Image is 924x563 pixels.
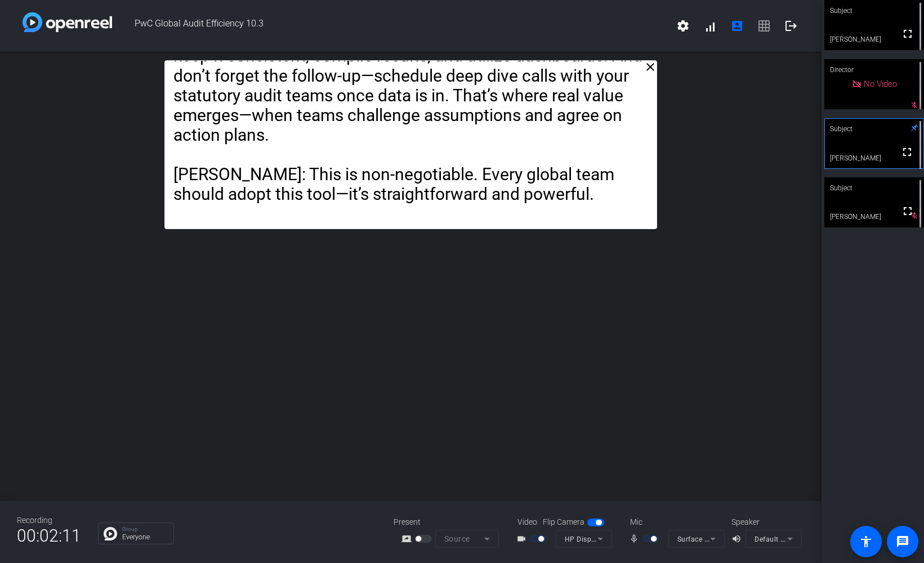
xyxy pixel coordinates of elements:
[859,535,873,548] mat-icon: accessibility
[731,532,745,546] mat-icon: volume_up
[23,12,112,32] img: white-gradient.svg
[629,532,642,546] mat-icon: mic_none
[112,12,669,39] span: PwC Global Audit Efficiency 10.3
[516,532,530,546] mat-icon: videocam_outline
[543,516,584,528] span: Flip Camera
[394,516,506,528] div: Present
[17,515,81,526] div: Recording
[730,19,744,33] mat-icon: account_box
[731,516,799,528] div: Speaker
[676,19,690,33] mat-icon: settings
[901,27,914,41] mat-icon: fullscreen
[896,535,909,548] mat-icon: message
[619,516,731,528] div: Mic
[122,526,168,532] p: Group
[697,12,724,39] button: signal_cellular_alt
[784,19,798,33] mat-icon: logout
[401,532,415,546] mat-icon: screen_share_outline
[173,164,648,204] p: [PERSON_NAME]: This is non-negotiable. Every global team should adopt this tool—it’s straightforw...
[864,79,897,89] span: No Video
[17,522,81,549] span: 00:02:11
[824,177,924,199] div: Subject
[901,204,914,218] mat-icon: fullscreen
[104,527,117,540] img: Chat Icon
[824,59,924,81] div: Director
[122,534,168,540] p: Everyone
[517,516,537,528] span: Video
[900,145,914,159] mat-icon: fullscreen
[644,60,657,74] mat-icon: close
[824,118,924,140] div: Subject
